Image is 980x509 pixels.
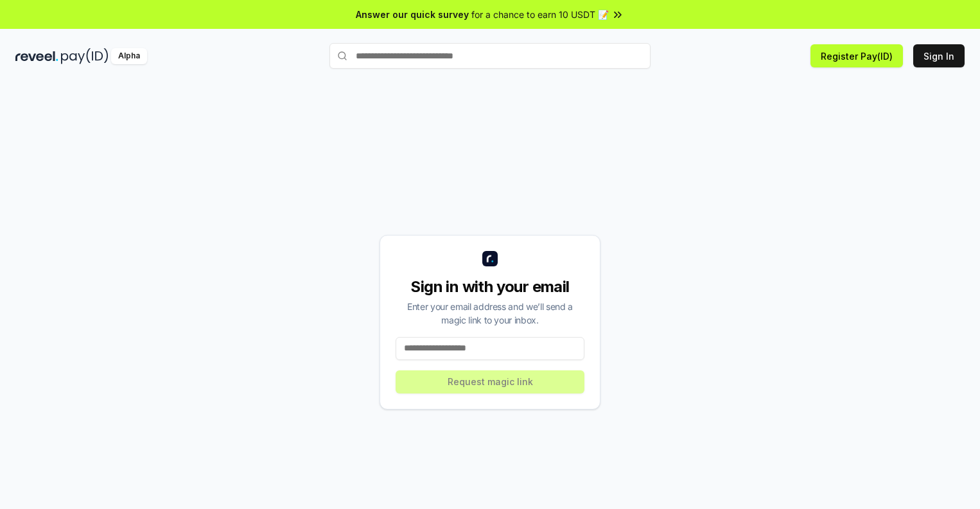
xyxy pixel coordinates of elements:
div: Alpha [111,48,147,64]
img: pay_id [61,48,109,64]
div: Enter your email address and we’ll send a magic link to your inbox. [396,300,584,327]
img: logo_small [482,251,498,266]
span: Answer our quick survey [356,8,469,21]
img: reveel_dark [15,48,58,64]
div: Sign in with your email [396,277,584,297]
button: Sign In [913,44,965,67]
span: for a chance to earn 10 USDT 📝 [471,8,609,21]
button: Register Pay(ID) [810,44,903,67]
